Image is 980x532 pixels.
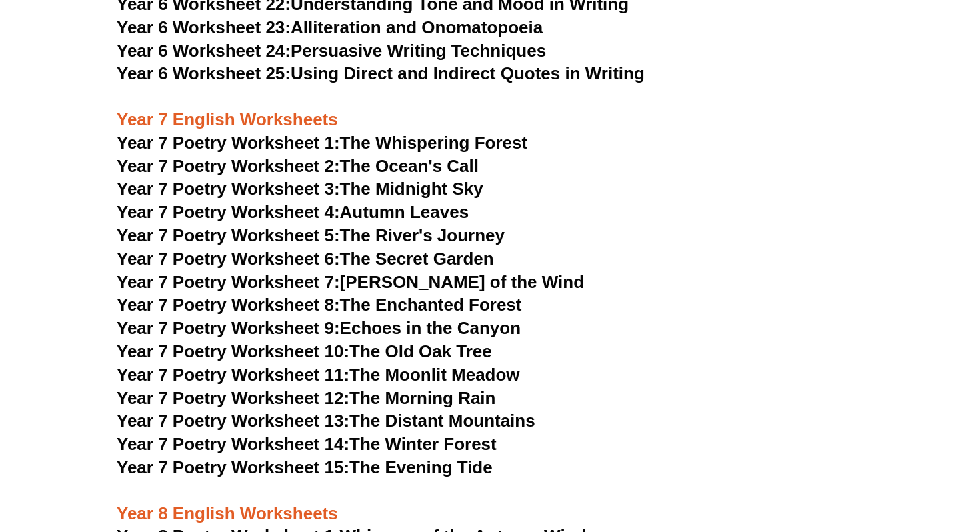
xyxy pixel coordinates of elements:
span: Year 7 Poetry Worksheet 5: [117,225,340,245]
span: Year 7 Poetry Worksheet 4: [117,202,340,222]
a: Year 7 Poetry Worksheet 13:The Distant Mountains [117,411,535,431]
span: Year 7 Poetry Worksheet 13: [117,411,349,431]
a: Year 7 Poetry Worksheet 1:The Whispering Forest [117,133,527,153]
span: Year 7 Poetry Worksheet 12: [117,388,349,408]
a: Year 7 Poetry Worksheet 2:The Ocean's Call [117,156,479,176]
a: Year 7 Poetry Worksheet 9:Echoes in the Canyon [117,318,521,338]
span: Year 6 Worksheet 25: [117,63,291,83]
a: Year 7 Poetry Worksheet 11:The Moonlit Meadow [117,365,520,385]
span: Year 6 Worksheet 24: [117,41,291,61]
span: Year 7 Poetry Worksheet 3: [117,179,340,199]
a: Year 7 Poetry Worksheet 14:The Winter Forest [117,434,497,454]
span: Year 7 Poetry Worksheet 6: [117,249,340,269]
a: Year 7 Poetry Worksheet 6:The Secret Garden [117,249,494,269]
span: Year 7 Poetry Worksheet 10: [117,341,349,361]
span: Year 7 Poetry Worksheet 14: [117,434,349,454]
a: Year 7 Poetry Worksheet 10:The Old Oak Tree [117,341,492,361]
span: Year 7 Poetry Worksheet 9: [117,318,340,338]
a: Year 7 Poetry Worksheet 15:The Evening Tide [117,457,493,477]
span: Year 7 Poetry Worksheet 7: [117,272,340,292]
a: Year 7 Poetry Worksheet 8:The Enchanted Forest [117,295,521,315]
span: Year 7 Poetry Worksheet 8: [117,295,340,315]
a: Year 7 Poetry Worksheet 5:The River's Journey [117,225,505,245]
h3: Year 8 English Worksheets [117,480,863,525]
a: Year 7 Poetry Worksheet 12:The Morning Rain [117,388,495,408]
a: Year 6 Worksheet 23:Alliteration and Onomatopoeia [117,17,543,37]
span: Year 7 Poetry Worksheet 2: [117,156,340,176]
a: Year 7 Poetry Worksheet 3:The Midnight Sky [117,179,483,199]
span: Year 6 Worksheet 23: [117,17,291,37]
span: Year 7 Poetry Worksheet 1: [117,133,340,153]
a: Year 6 Worksheet 24:Persuasive Writing Techniques [117,41,546,61]
iframe: Chat Widget [751,381,980,532]
span: Year 7 Poetry Worksheet 15: [117,457,349,477]
a: Year 6 Worksheet 25:Using Direct and Indirect Quotes in Writing [117,63,645,83]
span: Year 7 Poetry Worksheet 11: [117,365,349,385]
a: Year 7 Poetry Worksheet 7:[PERSON_NAME] of the Wind [117,272,584,292]
a: Year 7 Poetry Worksheet 4:Autumn Leaves [117,202,469,222]
h3: Year 7 English Worksheets [117,86,863,131]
